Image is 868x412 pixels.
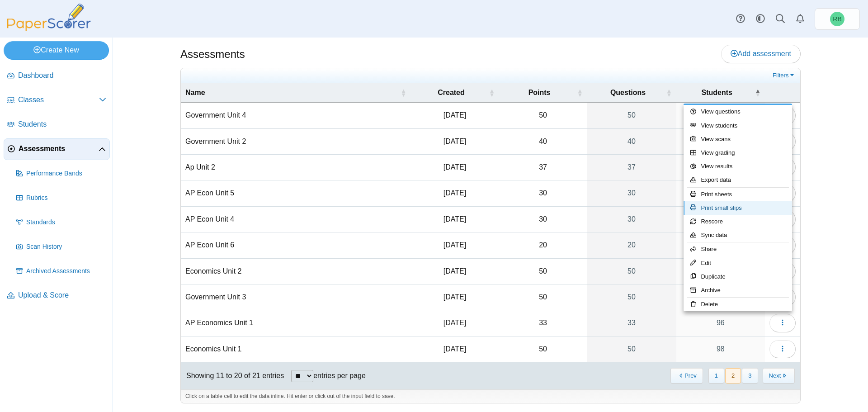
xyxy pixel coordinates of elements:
td: Ap Unit 2 [181,155,410,180]
a: 50 [587,336,676,362]
a: Classes [4,90,110,111]
a: View results [684,160,792,173]
span: Standards [26,218,106,227]
td: Government Unit 2 [181,129,410,155]
span: Rubrics [26,194,106,203]
a: 48 [676,155,765,180]
td: 50 [499,284,587,310]
a: Assessments [4,138,110,160]
a: View questions [684,105,792,118]
td: 20 [499,232,587,258]
a: 50 [587,284,676,310]
td: AP Econ Unit 4 [181,207,410,232]
span: Students : Activate to invert sorting [755,88,760,97]
a: View scans [684,133,792,146]
a: 57 [676,232,765,258]
td: AP Econ Unit 5 [181,180,410,206]
td: 37 [499,155,587,180]
time: Nov 15, 2024 at 7:59 AM [443,293,466,301]
td: AP Economics Unit 1 [181,310,410,336]
a: PaperScorer [4,25,94,33]
a: Archive [684,284,792,297]
span: Dashboard [18,71,106,81]
a: 96 [676,310,765,336]
a: Edit [684,256,792,270]
td: Economics Unit 1 [181,336,410,362]
a: Upload & Score [4,285,110,307]
a: Dashboard [4,65,110,87]
td: 50 [499,259,587,284]
nav: pagination [670,368,795,383]
a: 33 [587,310,676,336]
a: Rescore [684,215,792,228]
span: Students [18,119,106,129]
span: Created [415,88,487,98]
a: Scan History [13,236,110,258]
span: Name [185,88,399,98]
a: Sync data [684,228,792,242]
a: 50 [587,103,676,128]
time: Oct 2, 2024 at 2:50 PM [443,319,466,327]
td: 33 [499,310,587,336]
a: 37 [676,129,765,154]
a: Students [4,114,110,136]
span: Questions [591,88,664,98]
span: Scan History [26,242,106,251]
button: 3 [742,368,758,383]
button: Next [763,368,795,383]
a: View grading [684,146,792,160]
time: Mar 17, 2025 at 1:34 PM [443,189,466,197]
a: Standards [13,212,110,233]
a: 98 [676,336,765,362]
div: Click on a table cell to edit the data inline. Hit enter or click out of the input field to save. [181,389,800,403]
td: Government Unit 4 [181,103,410,128]
span: Questions : Activate to sort [666,88,672,97]
a: 50 [587,259,676,284]
a: 37 [587,155,676,180]
span: Assessments [19,144,99,154]
button: 1 [708,368,724,383]
a: 34 [676,103,765,128]
a: Filters [770,71,798,80]
button: 2 [725,368,741,383]
td: 50 [499,336,587,362]
time: Nov 12, 2024 at 3:13 PM [443,163,466,171]
td: 30 [499,207,587,232]
td: 40 [499,129,587,155]
span: Performance Bands [26,169,106,178]
span: Robert Bartz [833,16,841,22]
span: Created : Activate to sort [489,88,495,97]
span: Points : Activate to sort [577,88,582,97]
a: Archived Assessments [13,260,110,282]
a: Print sheets [684,188,792,201]
a: View students [684,119,792,133]
td: AP Econ Unit 6 [181,232,410,258]
time: Sep 25, 2024 at 12:53 PM [443,345,466,353]
a: Export data [684,173,792,187]
td: 50 [499,103,587,128]
a: Duplicate [684,270,792,284]
a: Alerts [790,9,810,29]
span: Name : Activate to sort [401,88,406,97]
time: Nov 12, 2024 at 10:19 AM [443,267,466,275]
a: 20 [587,232,676,258]
span: Points [504,88,576,98]
time: Oct 21, 2024 at 8:14 AM [443,137,466,145]
a: 30 [587,207,676,232]
a: Share [684,242,792,256]
a: Print small slips [684,201,792,215]
a: 55 [676,180,765,206]
a: 40 [587,129,676,154]
button: Previous [670,368,703,383]
span: Classes [18,95,99,105]
time: Feb 18, 2025 at 10:19 AM [443,215,466,223]
a: Rubrics [13,187,110,209]
span: Upload & Score [18,290,106,300]
a: Add assessment [721,45,801,63]
a: 71 [676,284,765,310]
span: Robert Bartz [830,12,844,26]
a: Robert Bartz [815,8,860,30]
div: Showing 11 to 20 of 21 entries [181,362,284,389]
td: Economics Unit 2 [181,259,410,284]
label: entries per page [313,372,366,379]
